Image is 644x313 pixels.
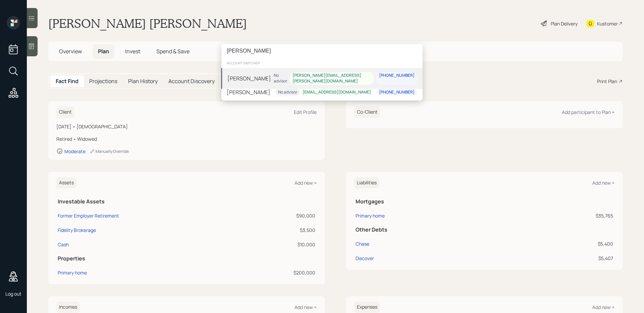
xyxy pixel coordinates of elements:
div: [PERSON_NAME][EMAIL_ADDRESS][PERSON_NAME][DOMAIN_NAME] [292,73,371,84]
div: [PHONE_NUMBER] [379,73,415,78]
div: No advisor [274,73,287,84]
input: Type a command or search… [221,44,423,58]
div: [EMAIL_ADDRESS][DOMAIN_NAME] [303,89,371,95]
div: account switcher [221,58,423,68]
div: [PERSON_NAME] [227,88,270,96]
div: No advisor [278,89,297,95]
div: [PHONE_NUMBER] [379,89,415,95]
div: [PERSON_NAME] [227,74,271,82]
